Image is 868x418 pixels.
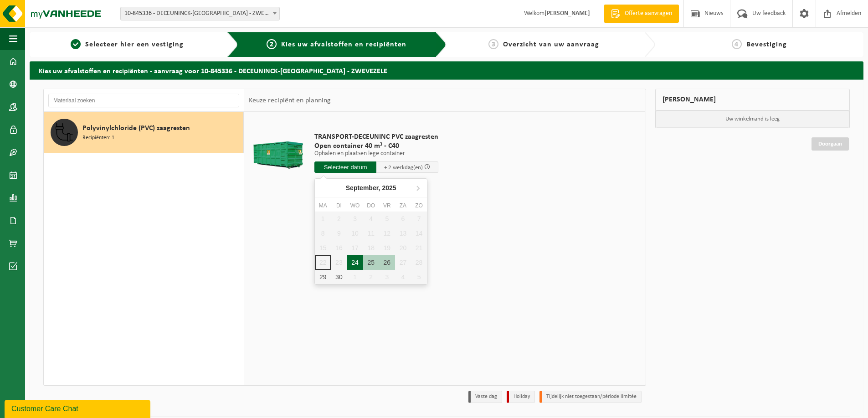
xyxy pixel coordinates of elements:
[622,9,674,18] span: Offerte aanvragen
[121,7,279,20] span: 10-845336 - DECEUNINCK-VIENNE - ZWEVEZELE
[48,94,239,107] input: Materiaal zoeken
[82,134,114,142] span: Recipiënten: 1
[395,201,411,210] div: za
[347,255,363,270] div: 24
[384,165,423,171] span: + 2 werkdag(en)
[347,201,363,210] div: wo
[34,39,220,50] a: 1Selecteer hier een vestiging
[379,201,395,210] div: vr
[732,39,742,49] span: 4
[379,255,395,270] div: 26
[315,270,331,284] div: 29
[315,201,331,210] div: ma
[363,255,379,270] div: 25
[604,5,679,23] a: Offerte aanvragen
[746,41,787,48] span: Bevestiging
[44,112,244,153] button: Polyvinylchloride (PVC) zaagresten Recipiënten: 1
[363,201,379,210] div: do
[363,270,379,284] div: 2
[812,137,849,151] a: Doorgaan
[539,391,642,403] li: Tijdelijk niet toegestaan/période limitée
[314,151,438,157] p: Ophalen en plaatsen lege container
[314,132,438,141] span: TRANSPORT-DECEUNINC PVC zaagresten
[331,201,347,210] div: di
[342,181,400,195] div: September,
[411,201,427,210] div: zo
[120,7,280,20] span: 10-845336 - DECEUNINCK-VIENNE - ZWEVEZELE
[267,39,277,49] span: 2
[85,41,184,48] span: Selecteer hier een vestiging
[507,391,535,403] li: Holiday
[30,61,863,79] h2: Kies uw afvalstoffen en recipiënten - aanvraag voor 10-845336 - DECEUNINCK-[GEOGRAPHIC_DATA] - ZW...
[281,41,406,48] span: Kies uw afvalstoffen en recipiënten
[71,39,81,49] span: 1
[468,391,502,403] li: Vaste dag
[488,39,498,49] span: 3
[655,89,850,111] div: [PERSON_NAME]
[544,10,590,17] strong: [PERSON_NAME]
[656,111,850,128] p: Uw winkelmand is leeg
[379,270,395,284] div: 3
[314,161,376,173] input: Selecteer datum
[82,123,190,134] span: Polyvinylchloride (PVC) zaagresten
[314,141,438,151] span: Open container 40 m³ - C40
[5,398,152,418] iframe: chat widget
[503,41,599,48] span: Overzicht van uw aanvraag
[244,89,335,112] div: Keuze recipiënt en planning
[382,185,396,191] i: 2025
[347,270,363,284] div: 1
[331,270,347,284] div: 30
